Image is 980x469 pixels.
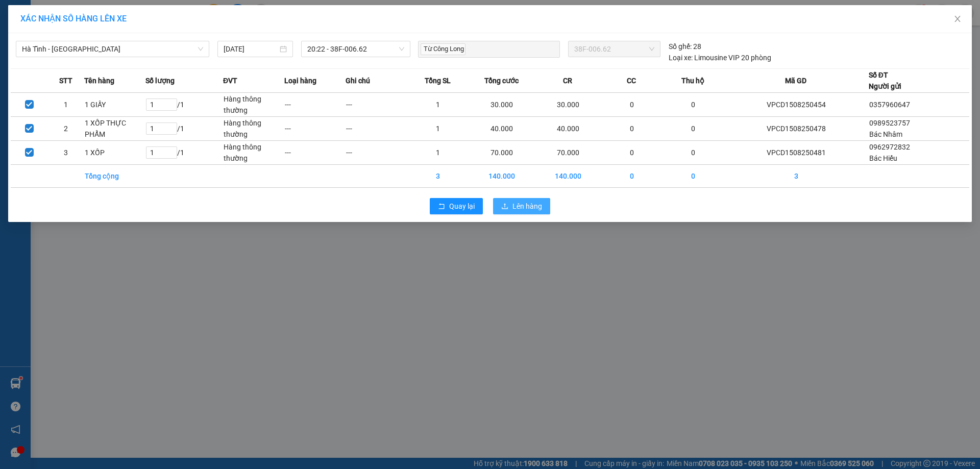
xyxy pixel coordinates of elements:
[20,14,127,23] span: XÁC NHẬN SỐ HÀNG LÊN XE
[869,130,902,138] span: Bác Nhâm
[84,117,145,141] td: 1 XỐP THỰC PHẨM
[943,5,972,34] button: Close
[724,93,869,117] td: VPCD1508250454
[601,141,663,165] td: 0
[145,141,223,165] td: / 1
[535,165,601,188] td: 140.000
[535,117,601,141] td: 40.000
[84,165,145,188] td: Tổng cộng
[484,75,519,86] span: Tổng cước
[223,93,284,117] td: Hàng thông thường
[438,203,445,211] span: rollback
[22,41,203,57] span: Hà Tĩnh - Hà Nội
[145,75,175,86] span: Số lượng
[284,93,346,117] td: ---
[307,41,404,57] span: 20:22 - 38F-006.62
[47,141,84,165] td: 3
[346,75,370,86] span: Ghi chú
[493,198,550,214] button: uploadLên hàng
[469,117,535,141] td: 40.000
[421,43,465,55] span: Từ Công Long
[469,93,535,117] td: 30.000
[724,165,869,188] td: 3
[563,75,572,86] span: CR
[681,75,704,86] span: Thu hộ
[223,117,284,141] td: Hàng thông thường
[224,43,278,55] input: 15/08/2025
[869,154,897,162] span: Bác Hiếu
[869,69,901,92] div: Số ĐT Người gửi
[669,52,693,63] span: Loại xe:
[284,141,346,165] td: ---
[47,117,84,141] td: 2
[601,117,663,141] td: 0
[869,101,910,109] span: 0357960647
[145,117,223,141] td: / 1
[469,165,535,188] td: 140.000
[407,93,469,117] td: 1
[284,117,346,141] td: ---
[223,75,237,86] span: ĐVT
[724,141,869,165] td: VPCD1508250481
[601,165,663,188] td: 0
[669,41,692,52] span: Số ghế:
[601,93,663,117] td: 0
[430,198,483,214] button: rollbackQuay lại
[346,117,407,141] td: ---
[407,141,469,165] td: 1
[84,93,145,117] td: 1 GIẤY
[663,165,724,188] td: 0
[724,117,869,141] td: VPCD1508250478
[407,165,469,188] td: 3
[512,201,542,212] span: Lên hàng
[84,75,114,86] span: Tên hàng
[145,93,223,117] td: / 1
[663,117,724,141] td: 0
[346,93,407,117] td: ---
[535,141,601,165] td: 70.000
[501,203,508,211] span: upload
[84,141,145,165] td: 1 XỐP
[574,41,654,57] span: 38F-006.62
[669,41,701,52] div: 28
[535,93,601,117] td: 30.000
[663,93,724,117] td: 0
[953,15,962,23] span: close
[223,141,284,165] td: Hàng thông thường
[469,141,535,165] td: 70.000
[284,75,316,86] span: Loại hàng
[869,119,910,127] span: 0989523757
[59,75,72,86] span: STT
[785,75,806,86] span: Mã GD
[47,93,84,117] td: 1
[869,143,910,151] span: 0962972832
[669,52,771,63] div: Limousine VIP 20 phòng
[425,75,451,86] span: Tổng SL
[663,141,724,165] td: 0
[346,141,407,165] td: ---
[449,201,475,212] span: Quay lại
[627,75,636,86] span: CC
[407,117,469,141] td: 1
